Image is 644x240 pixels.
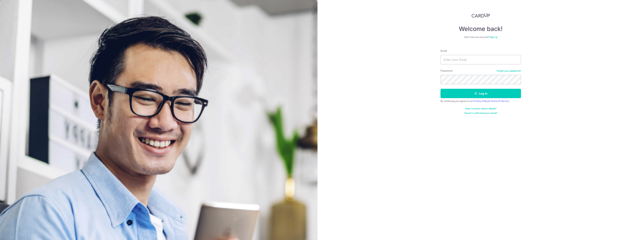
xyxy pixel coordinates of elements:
[497,69,521,72] a: Forgot your password?
[465,107,496,110] a: Didn't receive unlock details?
[490,36,497,38] a: Sign up
[441,69,452,73] label: Password
[441,25,521,33] h4: Welcome back!
[490,100,509,102] a: Terms Of Service
[441,100,521,103] div: By continuing you agree to our &
[441,36,521,39] div: Don’t have an account?
[441,89,521,98] button: Log in
[441,55,521,64] input: Enter your Email
[441,49,447,53] label: Email
[472,13,490,18] img: CardUp Logo
[473,100,489,102] a: Privacy Policy
[464,112,497,115] a: Haven't confirmed your email?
